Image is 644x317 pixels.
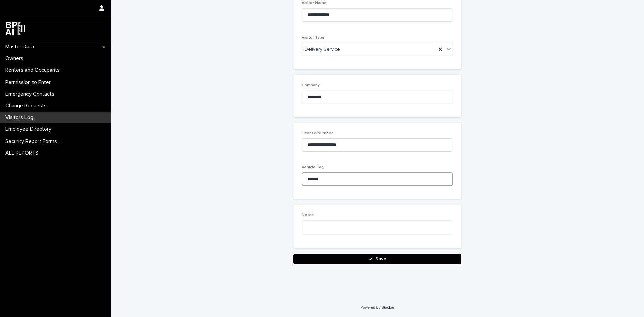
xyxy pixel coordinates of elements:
img: dwgmcNfxSF6WIOOXiGgu [5,22,25,35]
a: Powered By Stacker [360,305,394,309]
p: Employee Directory [3,126,57,133]
p: Security Report Forms [3,138,62,145]
p: Master Data [3,44,39,50]
p: ALL REPORTS [3,150,44,156]
p: Visitors Log [3,114,39,121]
span: Vehicle Tag [302,165,324,169]
p: Owners [3,55,29,62]
p: Renters and Occupants [3,67,65,73]
button: Save [293,254,461,264]
span: Visitor Name [302,1,327,5]
span: License Number [302,131,333,135]
p: Change Requests [3,103,52,109]
span: Notes [302,213,314,217]
span: Delivery Service [305,46,340,53]
span: Visitor Type [302,36,325,40]
p: Permission to Enter [3,79,56,86]
span: Save [375,257,386,261]
span: Company [302,83,320,87]
p: Emergency Contacts [3,91,60,97]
